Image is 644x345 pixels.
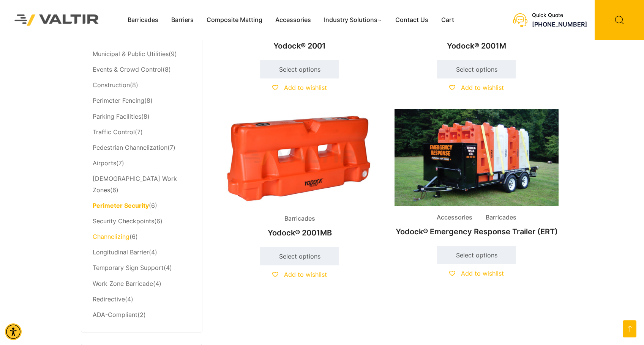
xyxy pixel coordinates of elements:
[218,38,382,54] h2: Yodock® 2001
[395,38,559,54] h2: Yodock® 2001M
[437,246,516,264] a: Select options for “Yodock® Emergency Response Trailer (ERT)”
[93,202,149,209] a: Perimeter Security
[93,66,163,73] a: Events & Crowd Control
[93,144,167,151] a: Pedestrian Channelization
[93,233,129,240] a: Channelizing
[5,323,22,340] div: Accessibility Menu
[6,6,108,34] img: Valtir Rentals
[93,93,191,109] li: (8)
[93,292,191,307] li: (4)
[532,12,587,19] div: Quick Quote
[93,47,191,62] li: (9)
[269,14,317,26] a: Accessories
[532,20,587,28] a: call (888) 496-3625
[93,217,154,225] a: Security Checkpoints
[93,81,130,89] a: Construction
[93,140,191,155] li: (7)
[260,60,339,78] a: Select options for “Yodock® 2001”
[260,247,339,265] a: Select options for “Yodock® 2001MB”
[200,14,269,26] a: Composite Matting
[93,280,153,287] a: Work Zone Barricade
[93,307,191,321] li: (2)
[93,264,164,271] a: Temporary Sign Support
[93,155,191,171] li: (7)
[435,14,461,26] a: Cart
[93,175,177,194] a: [DEMOGRAPHIC_DATA] Work Zones
[272,271,327,278] a: Add to wishlist
[93,311,137,318] a: ADA-Compliant
[93,128,135,136] a: Traffic Control
[93,245,191,260] li: (4)
[93,229,191,245] li: (6)
[93,295,125,303] a: Redirective
[272,84,327,91] a: Add to wishlist
[121,14,165,26] a: Barricades
[93,113,141,120] a: Parking Facilities
[284,271,327,278] span: Add to wishlist
[93,214,191,229] li: (6)
[395,109,559,240] a: Accessories BarricadesYodock® Emergency Response Trailer (ERT)
[395,223,559,240] h2: Yodock® Emergency Response Trailer (ERT)
[93,248,149,256] a: Longitudinal Barrier
[165,14,200,26] a: Barriers
[480,212,522,223] span: Barricades
[449,270,504,277] a: Add to wishlist
[93,50,169,58] a: Municipal & Public Utilities
[623,320,636,337] a: Go to top
[461,270,504,277] span: Add to wishlist
[93,171,191,198] li: (6)
[461,84,504,91] span: Add to wishlist
[317,14,389,26] a: Industry Solutions
[93,198,191,213] li: (6)
[389,14,435,26] a: Contact Us
[437,60,516,78] a: Select options for “Yodock® 2001M”
[93,159,116,167] a: Airports
[279,213,321,224] span: Barricades
[218,109,382,241] a: BarricadesYodock® 2001MB
[449,84,504,91] a: Add to wishlist
[93,260,191,276] li: (4)
[93,109,191,124] li: (8)
[284,84,327,91] span: Add to wishlist
[93,97,144,104] a: Perimeter Fencing
[93,78,191,93] li: (8)
[93,62,191,78] li: (8)
[431,212,478,223] span: Accessories
[218,224,382,241] h2: Yodock® 2001MB
[93,276,191,292] li: (4)
[93,124,191,140] li: (7)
